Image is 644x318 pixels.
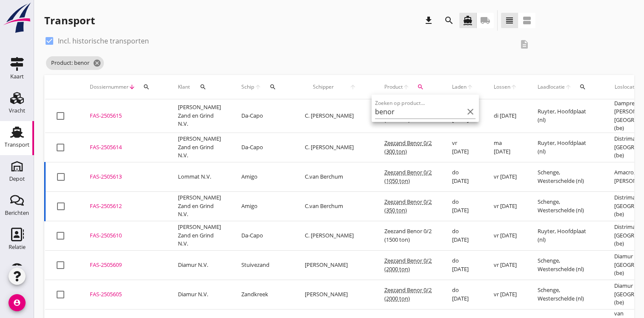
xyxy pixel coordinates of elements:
[200,84,206,90] i: search
[168,99,231,133] td: [PERSON_NAME] Zand en Grind N.V.
[90,231,157,240] div: FAS-2505610
[231,191,295,221] td: Amigo
[442,162,484,191] td: do [DATE]
[10,74,24,79] div: Kaart
[269,84,276,90] i: search
[231,99,295,133] td: Da-Capo
[58,37,149,45] label: Incl. historische transporten
[510,84,517,90] i: arrow_upward
[484,250,527,280] td: vr [DATE]
[9,244,26,250] div: Relatie
[527,99,604,133] td: Ruyter, Hoofdplaat (nl)
[90,112,157,120] div: FAS-2505615
[480,15,490,26] i: local_shipping
[241,83,255,91] span: Schip
[178,77,221,97] div: Klant
[484,99,527,133] td: di [DATE]
[9,294,26,311] i: account_circle
[255,84,262,90] i: arrow_upward
[522,15,532,26] i: view_agenda
[417,84,424,90] i: search
[375,105,464,119] input: Zoeken op product...
[384,168,432,185] span: Zeezand Benor 0/2 (1050 ton)
[231,221,295,250] td: Da-Capo
[46,56,104,70] span: Product: benor
[442,191,484,221] td: do [DATE]
[538,83,565,91] span: Laadlocatie
[295,99,374,133] td: C. [PERSON_NAME]
[384,257,432,273] span: Zeezand Benor 0/2 (2000 ton)
[527,191,604,221] td: Schenge, Westerschelde (nl)
[90,173,157,181] div: FAS-2505613
[44,14,95,27] div: Transport
[143,84,150,90] i: search
[231,162,295,191] td: Amigo
[2,2,32,34] img: logo-small.a267ee39.svg
[484,133,527,162] td: ma [DATE]
[90,202,157,211] div: FAS-2505612
[93,59,101,67] i: cancel
[527,162,604,191] td: Schenge, Westerschelde (nl)
[295,162,374,191] td: C.van Berchum
[424,15,434,26] i: download
[384,286,432,302] span: Zeezand Benor 0/2 (2000 ton)
[442,250,484,280] td: do [DATE]
[527,280,604,309] td: Schenge, Westerschelde (nl)
[90,261,157,269] div: FAS-2505609
[484,162,527,191] td: vr [DATE]
[527,133,604,162] td: Ruyter, Hoofdplaat (nl)
[384,139,432,155] span: Zeezand Benor 0/2 (300 ton)
[484,191,527,221] td: vr [DATE]
[465,107,475,117] i: clear
[5,210,29,216] div: Berichten
[231,250,295,280] td: Stuivezand
[168,221,231,250] td: [PERSON_NAME] Zand en Grind N.V.
[5,142,30,147] div: Transport
[129,84,135,90] i: arrow_downward
[295,133,374,162] td: C. [PERSON_NAME]
[168,133,231,162] td: [PERSON_NAME] Zand en Grind N.V.
[463,15,473,26] i: directions_boat
[384,198,432,214] span: Zeezand Benor 0/2 (350 ton)
[565,84,572,90] i: arrow_upward
[9,108,26,113] div: Vracht
[168,191,231,221] td: [PERSON_NAME] Zand en Grind N.V.
[305,83,341,91] span: Schipper
[231,280,295,309] td: Zandkreek
[295,191,374,221] td: C.van Berchum
[504,15,515,26] i: view_headline
[168,162,231,191] td: Lommat N.V.
[168,280,231,309] td: Diamur N.V.
[295,250,374,280] td: [PERSON_NAME]
[90,143,157,152] div: FAS-2505614
[403,84,409,90] i: arrow_upward
[374,221,442,250] td: Zeezand Benor 0/2 (1500 ton)
[9,176,25,182] div: Depot
[484,221,527,250] td: vr [DATE]
[341,84,364,90] i: arrow_upward
[579,84,586,90] i: search
[494,83,510,91] span: Lossen
[231,133,295,162] td: Da-Capo
[484,280,527,309] td: vr [DATE]
[452,83,467,91] span: Laden
[90,290,157,299] div: FAS-2505605
[442,221,484,250] td: do [DATE]
[90,83,129,91] span: Dossiernummer
[614,83,639,91] span: Loslocatie
[467,84,473,90] i: arrow_upward
[527,221,604,250] td: Ruyter, Hoofdplaat (nl)
[295,280,374,309] td: [PERSON_NAME]
[442,280,484,309] td: do [DATE]
[444,15,454,26] i: search
[442,133,484,162] td: vr [DATE]
[295,221,374,250] td: C. [PERSON_NAME]
[527,250,604,280] td: Schenge, Westerschelde (nl)
[168,250,231,280] td: Diamur N.V.
[384,83,403,91] span: Product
